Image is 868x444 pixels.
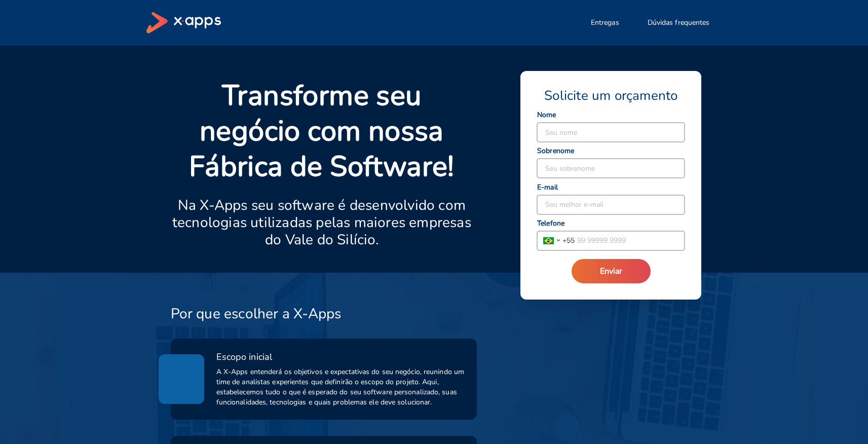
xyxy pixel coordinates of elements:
span: Enviar [600,266,622,277]
input: Seu nome [537,123,685,142]
p: Na X-Apps seu software é desenvolvido com tecnologias utilizadas pelas maiores empresas do Vale d... [171,197,473,248]
span: Solicite um orçamento [544,87,677,104]
span: Entregas [591,18,619,28]
h3: Por que escolher a X-Apps [171,305,342,322]
button: Entregas [579,13,631,33]
span: Dúvidas frequentes [648,18,710,28]
button: Dúvidas frequentes [635,13,722,33]
input: Seu sobrenome [537,159,685,178]
span: A X-Apps entenderá os objetivos e expectativas do seu negócio, reunindo um time de analistas expe... [216,367,465,408]
input: 99 99999 9999 [575,231,685,250]
input: Seu melhor e-mail [537,195,685,214]
p: Transforme seu negócio com nossa Fábrica de Software! [171,78,473,184]
span: Escopo inicial [216,351,272,363]
span: + 55 [562,235,575,246]
button: Enviar [572,259,651,283]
